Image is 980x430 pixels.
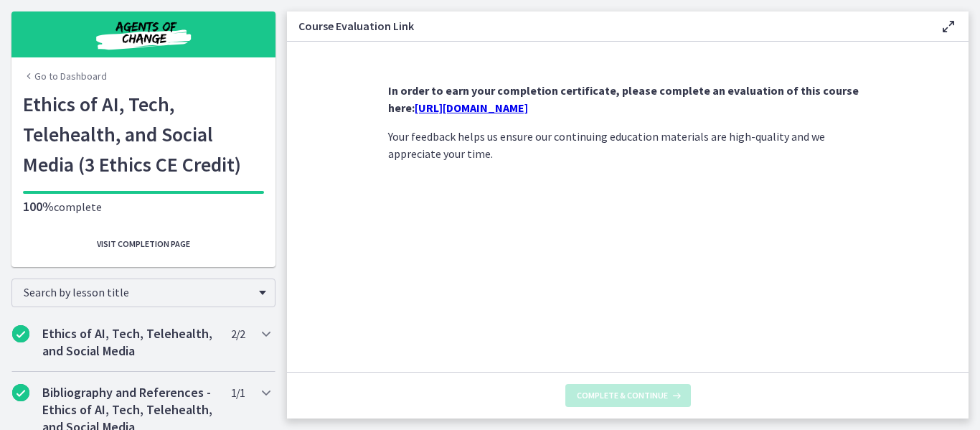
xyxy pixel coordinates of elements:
span: 1 / 1 [231,384,245,401]
img: Agents of Change [57,17,230,52]
div: Search by lesson title [11,279,275,307]
p: Your feedback helps us ensure our continuing education materials are high-quality and we apprecia... [388,128,867,162]
span: Visit completion page [97,238,190,250]
button: Complete & continue [565,384,691,407]
p: complete [23,198,264,215]
h1: Ethics of AI, Tech, Telehealth, and Social Media (3 Ethics CE Credit) [23,89,264,179]
span: Complete & continue [577,390,668,401]
h3: Course Evaluation Link [298,17,917,34]
span: Search by lesson title [24,285,252,299]
strong: In order to earn your completion certificate, please complete an evaluation of this course here: [388,83,859,115]
h2: Ethics of AI, Tech, Telehealth, and Social Media [42,325,217,360]
i: Completed [12,325,29,342]
button: Visit completion page [23,233,264,256]
i: Completed [12,384,29,401]
a: Go to Dashboard [23,69,107,83]
a: [URL][DOMAIN_NAME] [415,101,528,115]
span: 100% [23,198,54,215]
span: 2 / 2 [231,325,245,342]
